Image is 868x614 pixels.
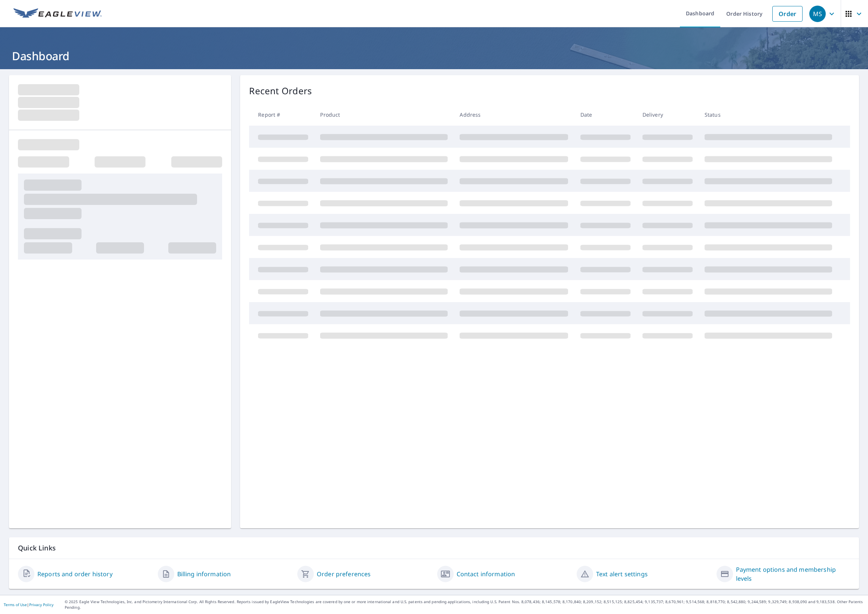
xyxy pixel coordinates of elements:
[596,570,648,578] a: Text alert settings
[699,104,838,126] th: Status
[65,599,864,610] p: © 2025 Eagle View Technologies, Inc. and Pictometry International Corp. All Rights Reserved. Repo...
[314,104,454,126] th: Product
[249,84,312,98] p: Recent Orders
[29,602,53,607] a: Privacy Policy
[317,570,371,578] a: Order preferences
[4,602,53,607] p: |
[249,104,314,126] th: Report #
[809,6,826,22] div: MS
[177,570,231,578] a: Billing information
[4,602,27,607] a: Terms of Use
[9,48,859,64] h1: Dashboard
[736,565,850,583] a: Payment options and membership levels
[637,104,699,126] th: Delivery
[13,8,102,19] img: EV Logo
[18,543,850,553] p: Quick Links
[454,104,574,126] th: Address
[574,104,637,126] th: Date
[772,6,803,22] a: Order
[457,570,515,578] a: Contact information
[37,570,113,578] a: Reports and order history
